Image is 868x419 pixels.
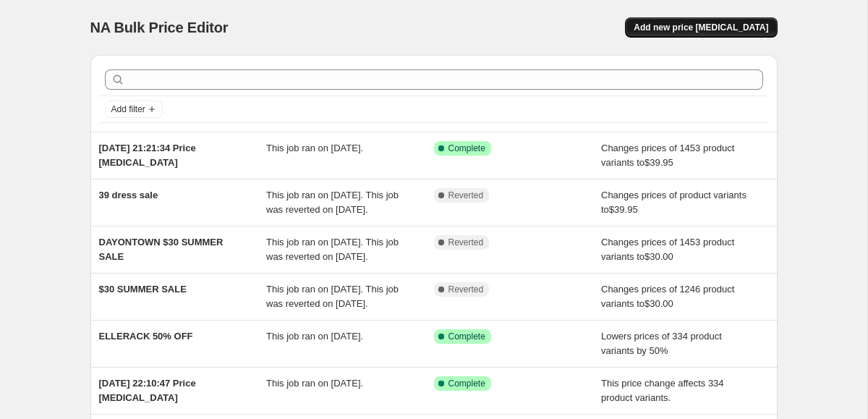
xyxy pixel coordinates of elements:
[634,22,768,33] span: Add new price [MEDICAL_DATA]
[105,101,163,118] button: Add filter
[448,378,485,389] span: Complete
[111,103,145,115] span: Add filter
[448,284,484,295] span: Reverted
[99,237,224,262] span: DAYONTOWN $30 SUMMER SALE
[609,204,638,215] span: $39.95
[448,237,484,248] span: Reverted
[601,331,722,356] span: Lowers prices of 334 product variants by 50%
[99,284,187,295] span: $30 SUMMER SALE
[644,298,673,309] span: $30.00
[99,190,158,200] span: 39 dress sale
[644,157,673,168] span: $39.95
[601,378,724,403] span: This price change affects 334 product variants.
[625,17,777,38] button: Add new price [MEDICAL_DATA]
[99,378,196,403] span: [DATE] 22:10:47 Price [MEDICAL_DATA]
[601,143,734,168] span: Changes prices of 1453 product variants to
[99,331,193,342] span: ELLERACK 50% OFF
[644,251,673,262] span: $30.00
[448,331,485,342] span: Complete
[448,190,484,201] span: Reverted
[266,190,399,215] span: This job ran on [DATE]. This job was reverted on [DATE].
[266,284,399,309] span: This job ran on [DATE]. This job was reverted on [DATE].
[90,20,229,35] span: NA Bulk Price Editor
[601,284,734,309] span: Changes prices of 1246 product variants to
[266,331,363,342] span: This job ran on [DATE].
[266,237,399,262] span: This job ran on [DATE]. This job was reverted on [DATE].
[266,378,363,389] span: This job ran on [DATE].
[448,143,485,154] span: Complete
[266,143,363,153] span: This job ran on [DATE].
[601,237,734,262] span: Changes prices of 1453 product variants to
[99,143,196,168] span: [DATE] 21:21:34 Price [MEDICAL_DATA]
[601,190,746,215] span: Changes prices of product variants to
